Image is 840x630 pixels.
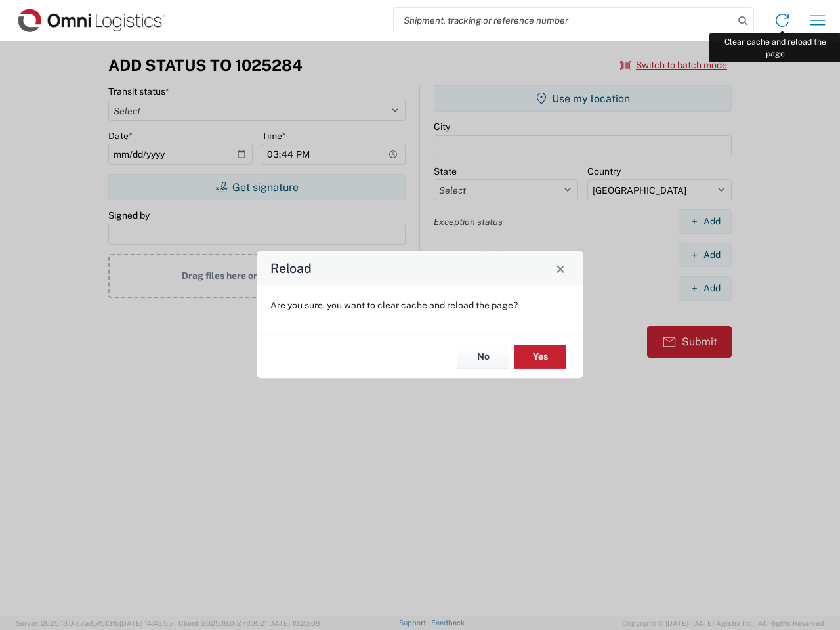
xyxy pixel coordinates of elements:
p: Are you sure, you want to clear cache and reload the page? [270,299,570,311]
button: Close [551,259,570,278]
button: Yes [514,345,566,369]
input: Shipment, tracking or reference number [394,8,734,33]
h4: Reload [270,259,312,278]
button: No [457,345,509,369]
